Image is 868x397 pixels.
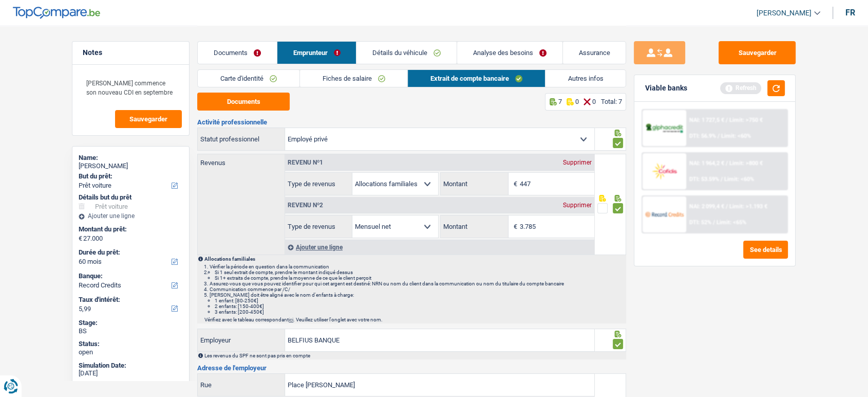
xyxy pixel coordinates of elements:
[726,117,728,123] span: /
[285,240,594,255] div: Ajouter une ligne
[689,133,716,139] span: DTI: 56.9%
[713,219,715,226] span: /
[408,70,545,87] a: Extrait de compte bancaire
[285,173,352,195] label: Type de revenus
[560,202,594,208] div: Supprimer
[204,353,625,358] div: Les revenus du SPF ne sont pas pris en compte
[204,256,625,262] p: Allocations familiales
[726,203,728,210] span: /
[198,128,285,150] label: Statut professionnel
[210,264,625,269] li: Vérifier la période en question dans la communication
[645,205,683,224] img: Record Credits
[79,369,183,377] div: [DATE]
[198,374,285,396] label: Rue
[748,5,820,22] a: [PERSON_NAME]
[600,98,621,105] div: Total: 7
[441,215,508,238] label: Montant
[457,42,562,64] a: Analyse des besoins
[689,176,719,183] span: DTI: 53.59%
[721,176,723,183] span: /
[724,176,754,183] span: Limit: <60%
[204,317,625,322] p: Vérifiez avec le tableau correspondant . Veuillez utiliser l'onglet avec votre nom.
[689,219,711,226] span: DTI: 52%
[563,42,626,64] a: Assurance
[689,117,724,123] span: NAI: 1 727,5 €
[215,298,625,303] li: 1 enfant: [80-250€]
[79,248,181,257] label: Durée du prêt:
[285,215,352,238] label: Type de revenus
[198,154,285,166] label: Revenus
[79,162,183,170] div: [PERSON_NAME]
[13,7,100,19] img: TopCompare Logo
[79,319,183,327] div: Stage:
[79,172,181,181] label: But du prêt:
[716,219,746,226] span: Limit: <65%
[79,154,183,162] div: Name:
[289,317,293,322] a: ici
[210,281,625,286] li: Assurez-vous que vous pouvez identifier pour qui cet argent est destiné: NRN ou nom du client dan...
[210,292,625,315] li: [PERSON_NAME] doit être aligné avec le nom d'enfants à charge:
[845,8,855,17] div: fr
[729,160,763,167] span: Limit: >800 €
[79,272,181,280] label: Banque:
[575,98,578,105] p: 0
[726,160,728,167] span: /
[83,48,179,57] h5: Notes
[356,42,457,64] a: Détails du véhicule
[79,225,181,233] label: Montant du prêt:
[720,82,761,94] div: Refresh
[198,70,299,87] a: Carte d'identité
[215,269,625,275] li: Si 1 seul extrait de compte, prendre le montant indiqué dessus
[757,9,812,17] span: [PERSON_NAME]
[79,340,183,348] div: Status:
[718,133,720,139] span: /
[115,110,182,128] button: Sauvegarder
[558,98,561,105] p: 7
[508,173,520,195] span: €
[285,159,326,166] div: Revenu nº1
[689,203,724,210] span: NAI: 2 099,4 €
[197,93,290,111] button: Documents
[743,241,788,259] button: See details
[79,327,183,335] div: BS
[441,173,508,195] label: Montant
[79,212,183,220] div: Ajouter une ligne
[215,309,625,315] li: 3 enfants: [200-450€]
[79,348,183,356] div: open
[197,119,626,125] h3: Activité professionnelle
[285,202,326,208] div: Revenu nº2
[197,365,626,371] h3: Adresse de l'employeur
[300,70,408,87] a: Fiches de salaire
[592,98,595,105] p: 0
[79,193,183,202] div: Détails but du prêt
[645,84,687,93] div: Viable banks
[198,42,277,64] a: Documents
[215,275,625,281] li: Si 1+ extraits de compte, prendre la moyenne de ce que le client perçoit
[729,203,767,210] span: Limit: >1.193 €
[721,133,751,139] span: Limit: <60%
[215,303,625,309] li: 2 enfants: [150-400€]
[560,159,594,166] div: Supprimer
[79,296,181,304] label: Taux d'intérêt:
[545,70,626,87] a: Autres infos
[508,215,520,238] span: €
[277,42,356,64] a: Emprunteur
[729,117,763,123] span: Limit: >750 €
[210,286,625,292] li: Communication commence par /C/
[645,161,683,181] img: Cofidis
[79,234,82,243] span: €
[198,329,285,351] label: Employeur
[129,116,167,122] span: Sauvegarder
[79,362,183,370] div: Simulation Date:
[719,41,796,64] button: Sauvegarder
[689,160,724,167] span: NAI: 1 964,2 €
[645,122,683,134] img: AlphaCredit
